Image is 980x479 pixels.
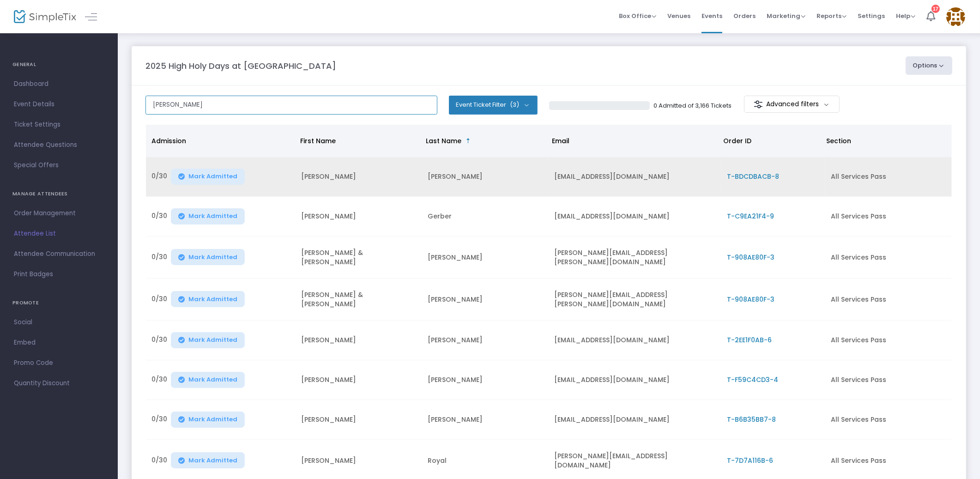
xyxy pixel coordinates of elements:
[151,375,167,388] span: 0/30
[12,185,105,203] h4: MANAGE ATTENDEES
[188,376,237,383] span: Mark Admitted
[727,335,772,345] span: T-2EE1F0AB-6
[151,171,167,185] span: 0/30
[296,279,422,321] td: [PERSON_NAME] & [PERSON_NAME]
[171,372,245,388] button: Mark Admitted
[552,136,569,146] span: Email
[549,197,721,236] td: [EMAIL_ADDRESS][DOMAIN_NAME]
[825,400,952,440] td: All Services Pass
[422,360,549,400] td: [PERSON_NAME]
[702,4,722,28] span: Events
[14,248,104,260] span: Attendee Communication
[14,207,104,219] span: Order Management
[296,236,422,279] td: [PERSON_NAME] & [PERSON_NAME]
[151,211,167,224] span: 0/30
[14,98,104,110] span: Event Details
[667,4,690,28] span: Venues
[151,414,167,428] span: 0/30
[188,457,237,464] span: Mark Admitted
[14,228,104,240] span: Attendee List
[825,321,952,360] td: All Services Pass
[422,321,549,360] td: [PERSON_NAME]
[14,316,104,328] span: Social
[151,136,186,146] span: Admission
[744,96,840,113] m-button: Advanced filters
[422,400,549,440] td: [PERSON_NAME]
[171,169,245,185] button: Mark Admitted
[171,249,245,265] button: Mark Admitted
[14,139,104,151] span: Attendee Questions
[426,136,462,146] span: Last Name
[727,375,778,384] span: T-F59C4CD3-4
[14,159,104,171] span: Special Offers
[422,197,549,236] td: Gerber
[188,173,237,180] span: Mark Admitted
[727,295,774,304] span: T-908AE80F-3
[188,336,237,344] span: Mark Admitted
[510,101,519,109] span: (3)
[300,136,336,146] span: First Name
[549,400,721,440] td: [EMAIL_ADDRESS][DOMAIN_NAME]
[896,12,915,20] span: Help
[826,136,851,146] span: Section
[727,212,774,221] span: T-C9EA21F4-9
[727,253,774,262] span: T-908AE80F-3
[14,268,104,280] span: Print Badges
[151,455,167,469] span: 0/30
[619,12,656,20] span: Box Office
[858,4,885,28] span: Settings
[549,321,721,360] td: [EMAIL_ADDRESS][DOMAIN_NAME]
[549,279,721,321] td: [PERSON_NAME][EMAIL_ADDRESS][PERSON_NAME][DOMAIN_NAME]
[145,60,336,72] m-panel-title: 2025 High Holy Days at [GEOGRAPHIC_DATA]
[653,101,732,110] p: 0 Admitted of 3,166 Tickets
[151,294,167,308] span: 0/30
[932,5,940,13] div: 17
[171,412,245,428] button: Mark Admitted
[12,294,105,312] h4: PROMOTE
[151,252,167,266] span: 0/30
[296,360,422,400] td: [PERSON_NAME]
[145,96,437,115] input: Search by name, order number, email, ip address
[14,119,104,131] span: Ticket Settings
[817,12,847,20] span: Reports
[767,12,805,20] span: Marketing
[296,197,422,236] td: [PERSON_NAME]
[449,96,538,114] button: Event Ticket Filter(3)
[188,416,237,423] span: Mark Admitted
[825,360,952,400] td: All Services Pass
[825,157,952,197] td: All Services Pass
[171,291,245,307] button: Mark Admitted
[12,55,105,74] h4: GENERAL
[906,56,953,75] button: Options
[549,360,721,400] td: [EMAIL_ADDRESS][DOMAIN_NAME]
[296,400,422,440] td: [PERSON_NAME]
[188,254,237,261] span: Mark Admitted
[549,236,721,279] td: [PERSON_NAME][EMAIL_ADDRESS][PERSON_NAME][DOMAIN_NAME]
[724,136,752,146] span: Order ID
[825,197,952,236] td: All Services Pass
[14,337,104,349] span: Embed
[188,212,237,220] span: Mark Admitted
[727,456,773,465] span: T-7D7A116B-6
[825,279,952,321] td: All Services Pass
[171,452,245,468] button: Mark Admitted
[549,157,721,197] td: [EMAIL_ADDRESS][DOMAIN_NAME]
[171,332,245,348] button: Mark Admitted
[727,415,776,424] span: T-B6B35BB7-8
[422,157,549,197] td: [PERSON_NAME]
[14,357,104,369] span: Promo Code
[171,208,245,224] button: Mark Admitted
[14,377,104,389] span: Quantity Discount
[422,279,549,321] td: [PERSON_NAME]
[14,78,104,90] span: Dashboard
[465,137,472,145] span: Sortable
[188,296,237,303] span: Mark Admitted
[733,4,756,28] span: Orders
[727,172,779,181] span: T-BDCDBACB-8
[422,236,549,279] td: [PERSON_NAME]
[825,236,952,279] td: All Services Pass
[296,157,422,197] td: [PERSON_NAME]
[151,335,167,348] span: 0/30
[296,321,422,360] td: [PERSON_NAME]
[754,100,763,109] img: filter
